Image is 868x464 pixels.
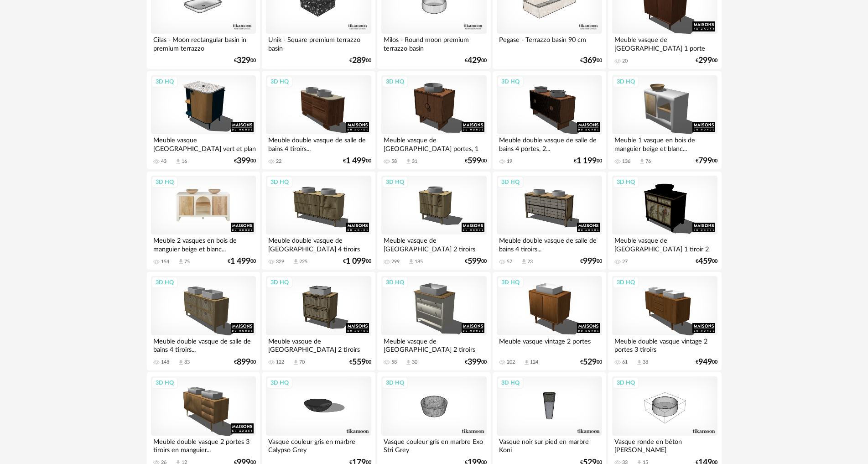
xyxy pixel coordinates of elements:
[299,359,305,365] div: 70
[349,57,371,64] div: € 00
[266,335,371,354] div: Meuble vasque de [GEOGRAPHIC_DATA] 2 tiroirs cannage...
[262,172,375,270] a: 3D HQ Meuble double vasque de [GEOGRAPHIC_DATA] 4 tiroirs 329 Download icon 225 €1 09900
[151,235,256,253] div: Meuble 2 vasques en bois de manguier beige et blanc...
[574,158,602,164] div: € 00
[613,377,639,389] div: 3D HQ
[696,258,717,265] div: € 00
[352,359,366,365] span: 559
[497,134,602,152] div: Meuble double vasque de salle de bains 4 portes, 2...
[276,359,284,365] div: 122
[523,359,530,366] span: Download icon
[391,158,397,165] div: 58
[377,272,490,370] a: 3D HQ Meuble vasque de [GEOGRAPHIC_DATA] 2 tiroirs blanc cassé 58 Download icon 30 €39900
[497,276,524,288] div: 3D HQ
[465,258,487,265] div: € 00
[415,259,423,265] div: 185
[520,258,527,265] span: Download icon
[497,335,602,354] div: Meuble vasque vintage 2 portes
[622,58,628,64] div: 20
[468,359,481,365] span: 399
[175,158,182,165] span: Download icon
[266,276,293,288] div: 3D HQ
[493,172,606,270] a: 3D HQ Meuble double vasque de salle de bains 4 tiroirs... 57 Download icon 23 €99900
[497,176,524,188] div: 3D HQ
[266,436,371,454] div: Vasque couleur gris en marbre Calypso Grey
[292,359,299,366] span: Download icon
[468,57,481,64] span: 429
[698,158,712,164] span: 799
[468,258,481,265] span: 599
[377,71,490,170] a: 3D HQ Meuble vasque de [GEOGRAPHIC_DATA] portes, 1 étagère... 58 Download icon 31 €59900
[391,359,397,365] div: 58
[292,258,299,265] span: Download icon
[493,272,606,370] a: 3D HQ Meuble vasque vintage 2 portes 202 Download icon 124 €52900
[696,57,717,64] div: € 00
[507,259,512,265] div: 57
[381,235,486,253] div: Meuble vasque de [GEOGRAPHIC_DATA] 2 tiroirs
[636,359,643,366] span: Download icon
[622,158,630,165] div: 136
[184,359,190,365] div: 83
[612,436,717,454] div: Vasque ronde en béton [PERSON_NAME]
[391,259,400,265] div: 299
[645,158,651,165] div: 76
[349,359,371,365] div: € 00
[230,258,250,265] span: 1 499
[151,34,256,52] div: Cilas - Moon rectangular basin in premium terrazzo
[622,259,628,265] div: 27
[527,259,533,265] div: 23
[161,259,169,265] div: 154
[612,235,717,253] div: Meuble vasque de [GEOGRAPHIC_DATA] 1 tiroir 2 portes...
[497,76,524,88] div: 3D HQ
[237,57,250,64] span: 329
[299,259,307,265] div: 225
[613,276,639,288] div: 3D HQ
[412,158,417,165] div: 31
[151,176,178,188] div: 3D HQ
[613,176,639,188] div: 3D HQ
[580,57,602,64] div: € 00
[147,172,260,270] a: 3D HQ Meuble 2 vasques en bois de manguier beige et blanc... 154 Download icon 75 €1 49900
[696,359,717,365] div: € 00
[382,276,408,288] div: 3D HQ
[493,71,606,170] a: 3D HQ Meuble double vasque de salle de bains 4 portes, 2... 19 €1 19900
[698,359,712,365] span: 949
[580,359,602,365] div: € 00
[276,259,284,265] div: 329
[612,335,717,354] div: Meuble double vasque vintage 2 portes 3 tiroirs
[608,272,721,370] a: 3D HQ Meuble double vasque vintage 2 portes 3 tiroirs 61 Download icon 38 €94900
[412,359,417,365] div: 30
[577,158,597,164] span: 1 199
[234,158,256,164] div: € 00
[497,235,602,253] div: Meuble double vasque de salle de bains 4 tiroirs...
[161,359,169,365] div: 148
[507,158,512,165] div: 19
[405,158,412,165] span: Download icon
[161,158,166,165] div: 43
[381,34,486,52] div: Milos - Round moon premium terrazzo basin
[382,377,408,389] div: 3D HQ
[151,76,178,88] div: 3D HQ
[580,258,602,265] div: € 00
[234,57,256,64] div: € 00
[622,359,628,365] div: 61
[497,377,524,389] div: 3D HQ
[507,359,515,365] div: 202
[468,158,481,164] span: 599
[381,134,486,152] div: Meuble vasque de [GEOGRAPHIC_DATA] portes, 1 étagère...
[147,71,260,170] a: 3D HQ Meuble vasque [GEOGRAPHIC_DATA] vert et plan en terrazzo 43 Download icon 16 €39900
[381,436,486,454] div: Vasque couleur gris en marbre Exo Stri Grey
[346,258,366,265] span: 1 099
[346,158,366,164] span: 1 499
[177,258,184,265] span: Download icon
[147,272,260,370] a: 3D HQ Meuble double vasque de salle de bains 4 tiroirs... 148 Download icon 83 €89900
[262,272,375,370] a: 3D HQ Meuble vasque de [GEOGRAPHIC_DATA] 2 tiroirs cannage... 122 Download icon 70 €55900
[612,34,717,52] div: Meuble vasque de [GEOGRAPHIC_DATA] 1 porte coulissante
[465,158,487,164] div: € 00
[276,158,281,165] div: 22
[177,359,184,366] span: Download icon
[643,359,648,365] div: 38
[266,235,371,253] div: Meuble double vasque de [GEOGRAPHIC_DATA] 4 tiroirs
[382,176,408,188] div: 3D HQ
[237,158,250,164] span: 399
